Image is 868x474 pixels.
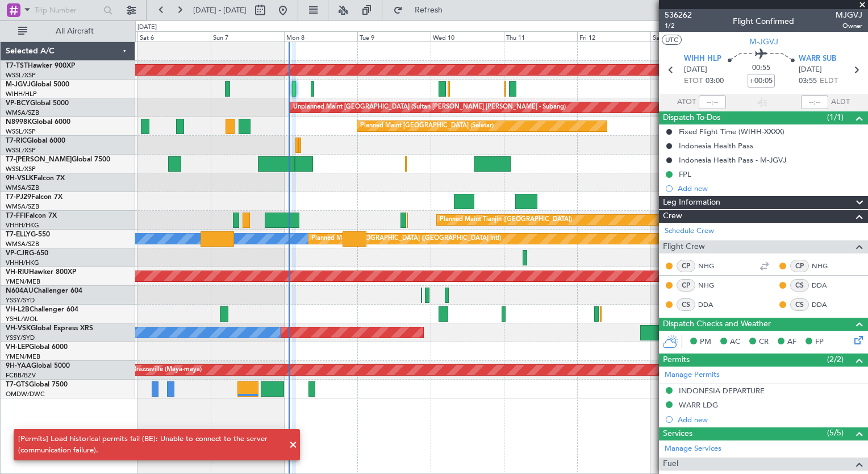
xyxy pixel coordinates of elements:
a: WMSA/SZB [6,202,39,211]
span: 9H-VSLK [6,175,34,182]
div: CP [677,260,695,272]
a: T7-GTSGlobal 7500 [6,381,68,388]
a: YSHL/WOL [6,315,38,323]
div: Mon 8 [284,31,357,41]
a: T7-ELLYG-550 [6,231,50,238]
span: 536262 [665,9,692,21]
span: Permits [663,354,690,367]
div: Fri 12 [577,31,650,41]
span: T7-[PERSON_NAME] [6,156,72,163]
span: VP-BCY [6,100,30,107]
a: VP-BCYGlobal 5000 [6,100,69,107]
a: 9H-YAAGlobal 5000 [6,363,70,369]
span: Fuel [663,458,678,471]
div: WARR LDG [679,400,718,410]
a: YSSY/SYD [6,296,35,305]
span: ATOT [677,97,696,108]
span: 03:55 [799,76,817,87]
a: WIHH/HLP [6,90,37,98]
div: Planned Maint Tianjin ([GEOGRAPHIC_DATA]) [440,211,572,228]
a: WSSL/XSP [6,71,36,80]
span: N604AU [6,288,34,294]
span: T7-ELLY [6,231,31,238]
span: VH-RIU [6,269,29,276]
a: Manage Permits [665,369,720,381]
span: WARR SUB [799,53,836,65]
span: Crew [663,210,682,223]
a: N604AUChallenger 604 [6,288,82,294]
div: CS [790,279,809,292]
input: --:-- [699,95,726,109]
a: VHHH/HKG [6,259,39,267]
div: Wed 10 [431,31,504,41]
span: All Aircraft [30,27,120,35]
div: Add new [678,184,862,193]
span: ELDT [820,76,838,87]
span: MJGVJ [836,9,862,21]
span: (5/5) [827,427,844,439]
span: Leg Information [663,196,720,209]
a: YMEN/MEB [6,277,40,286]
span: (2/2) [827,354,844,365]
span: Dispatch To-Dos [663,111,720,124]
a: VH-LEPGlobal 6000 [6,344,68,351]
span: [DATE] [799,64,822,76]
a: Manage Services [665,443,721,455]
span: FP [815,336,824,348]
a: WSSL/XSP [6,165,36,173]
a: VH-L2BChallenger 604 [6,306,78,313]
a: VH-RIUHawker 800XP [6,269,76,276]
div: Indonesia Health Pass [679,141,753,151]
a: T7-RICGlobal 6000 [6,138,65,144]
div: Sun 7 [211,31,284,41]
span: VH-L2B [6,306,30,313]
span: VP-CJR [6,250,29,257]
span: CR [759,336,769,348]
div: Indonesia Health Pass - M-JGVJ [679,155,786,165]
a: DDA [812,280,837,290]
div: Flight Confirmed [733,15,794,27]
a: WMSA/SZB [6,184,39,192]
div: [DATE] [137,23,157,32]
span: Services [663,427,692,440]
a: Schedule Crew [665,226,714,237]
div: CP [790,260,809,272]
div: FPL [679,169,691,179]
span: T7-PJ29 [6,194,31,201]
div: CS [677,298,695,311]
div: Unplanned Maint [GEOGRAPHIC_DATA] (Sultan [PERSON_NAME] [PERSON_NAME] - Subang) [293,99,566,116]
div: Fixed Flight Time (WIHH-XXXX) [679,127,784,136]
a: T7-PJ29Falcon 7X [6,194,62,201]
span: ETOT [684,76,703,87]
span: 1/2 [665,21,692,31]
div: INDONESIA DEPARTURE [679,386,765,396]
div: Sat 13 [650,31,724,41]
span: 03:00 [706,76,724,87]
span: T7-RIC [6,138,27,144]
a: WMSA/SZB [6,109,39,117]
span: M-JGVJ [749,36,778,48]
a: N8998KGlobal 6000 [6,119,70,126]
a: OMDW/DWC [6,390,45,398]
div: Planned Maint [GEOGRAPHIC_DATA] ([GEOGRAPHIC_DATA] Intl) [311,230,501,247]
a: 9H-VSLKFalcon 7X [6,175,65,182]
span: ALDT [831,97,850,108]
span: VH-VSK [6,325,31,332]
a: VP-CJRG-650 [6,250,48,257]
button: UTC [662,35,682,45]
a: YMEN/MEB [6,352,40,361]
div: Thu 11 [504,31,577,41]
a: T7-[PERSON_NAME]Global 7500 [6,156,110,163]
span: M-JGVJ [6,81,31,88]
span: [DATE] - [DATE] [193,5,247,15]
div: CS [790,298,809,311]
div: CP [677,279,695,292]
span: Owner [836,21,862,31]
a: YSSY/SYD [6,334,35,342]
span: AC [730,336,740,348]
a: DDA [698,300,724,310]
span: (1/1) [827,111,844,123]
span: WIHH HLP [684,53,721,65]
button: All Aircraft [12,22,123,40]
span: 9H-YAA [6,363,31,369]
